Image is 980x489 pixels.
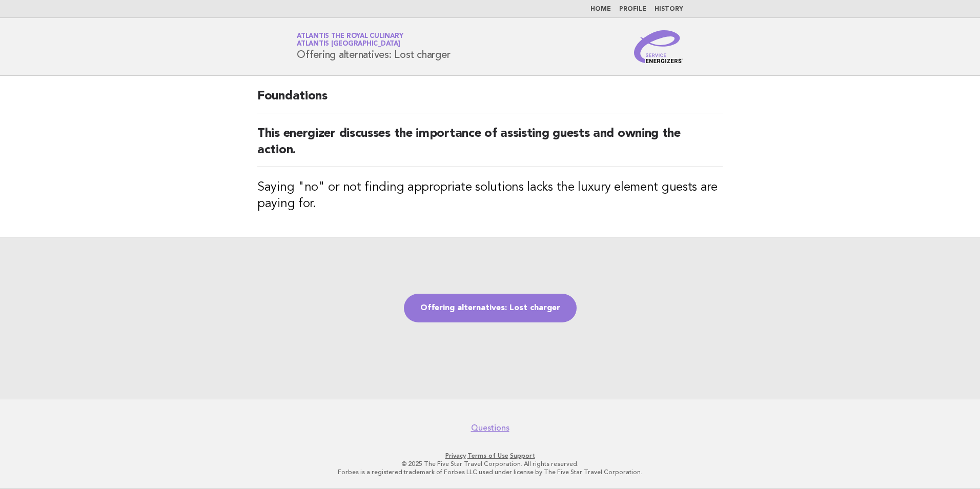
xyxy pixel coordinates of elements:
[176,452,804,460] p: · ·
[176,468,804,476] p: Forbes is a registered trademark of Forbes LLC used under license by The Five Star Travel Corpora...
[176,460,804,468] p: © 2025 The Five Star Travel Corporation. All rights reserved.
[257,126,723,167] h2: This energizer discusses the importance of assisting guests and owning the action.
[467,452,508,459] a: Terms of Use
[297,41,400,48] span: Atlantis [GEOGRAPHIC_DATA]
[471,423,509,433] a: Questions
[590,6,611,12] a: Home
[297,33,403,47] a: Atlantis the Royal CulinaryAtlantis [GEOGRAPHIC_DATA]
[257,88,723,113] h2: Foundations
[445,452,466,459] a: Privacy
[655,6,683,12] a: History
[404,294,577,322] a: Offering alternatives: Lost charger
[297,33,450,60] h1: Offering alternatives: Lost charger
[634,30,683,63] img: Service Energizers
[257,179,723,212] h3: Saying "no" or not finding appropriate solutions lacks the luxury element guests are paying for.
[619,6,646,12] a: Profile
[510,452,535,459] a: Support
